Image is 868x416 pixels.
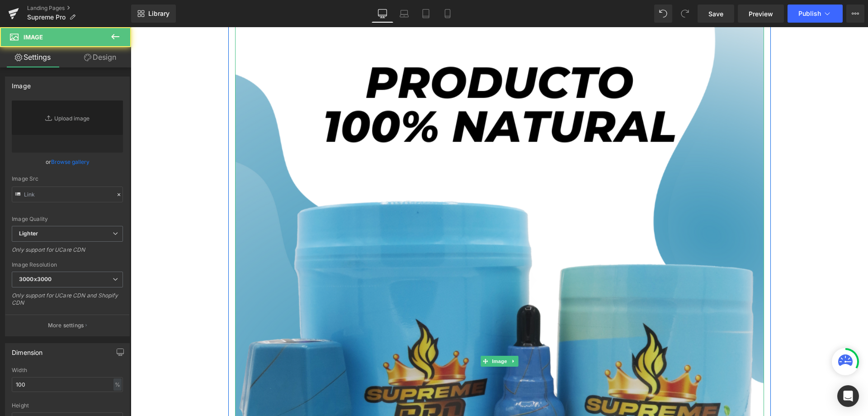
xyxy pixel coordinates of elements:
div: Open Intercom Messenger [837,385,859,407]
img: tab_keywords_by_traffic_grey.svg [99,53,106,60]
a: Laptop [393,5,415,23]
a: Tablet [415,5,437,23]
img: logo_orange.svg [14,14,22,22]
span: Save [708,9,723,19]
img: website_grey.svg [14,24,22,31]
a: New Library [131,5,176,23]
div: Only support for UCare CDN and Shopify CDN [12,292,123,312]
div: Dominio: [DOMAIN_NAME] [24,24,101,31]
div: Palabras clave [109,53,142,59]
a: Mobile [437,5,458,23]
div: or [12,157,123,167]
span: Image [359,329,378,339]
button: Publish [788,5,843,23]
input: auto [12,377,123,392]
a: Browse gallery [51,154,90,170]
div: Height [12,402,123,409]
span: Supreme Pro [27,14,66,21]
span: Publish [798,10,821,17]
img: tab_domain_overview_orange.svg [38,53,45,60]
a: Design [67,47,133,67]
div: Image Resolution [12,262,123,268]
b: Lighter [19,230,38,237]
a: Desktop [372,5,393,23]
div: Image [12,77,31,90]
a: Preview [738,5,784,23]
span: Image [24,33,43,41]
button: Undo [654,5,672,23]
button: Redo [676,5,694,23]
a: Landing Pages [27,5,131,12]
div: % [113,378,122,391]
input: Link [12,186,123,202]
div: Dimension [12,344,43,356]
div: Image Src [12,176,123,182]
p: More settings [48,321,84,330]
button: More settings [5,315,129,336]
b: 3000x3000 [19,276,52,282]
div: Dominio [48,53,69,59]
span: Library [148,10,170,18]
button: More [846,5,864,23]
div: Width [12,367,123,373]
div: Image Quality [12,216,123,222]
div: v 4.0.25 [25,14,44,22]
div: Only support for UCare CDN [12,246,123,259]
a: Expand / Collapse [378,329,387,339]
span: Preview [749,9,773,19]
